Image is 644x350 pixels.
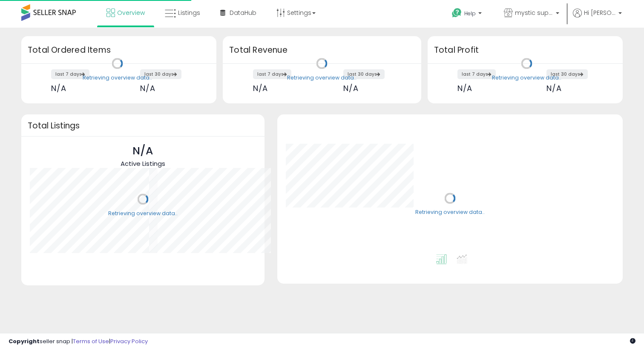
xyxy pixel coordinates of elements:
[73,337,109,345] a: Terms of Use
[230,9,256,17] span: DataHub
[451,8,462,18] i: Get Help
[573,9,622,28] a: Hi [PERSON_NAME]
[492,74,561,82] div: Retrieving overview data..
[584,9,616,17] span: Hi [PERSON_NAME]
[445,1,490,28] a: Help
[464,10,476,17] span: Help
[117,9,145,17] span: Overview
[287,74,356,82] div: Retrieving overview data..
[108,210,178,217] div: Retrieving overview data..
[9,338,148,346] div: seller snap | |
[110,337,148,345] a: Privacy Policy
[9,337,40,345] strong: Copyright
[83,74,152,82] div: Retrieving overview data..
[515,9,553,17] span: mystic supply
[415,209,485,216] div: Retrieving overview data..
[178,9,200,17] span: Listings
